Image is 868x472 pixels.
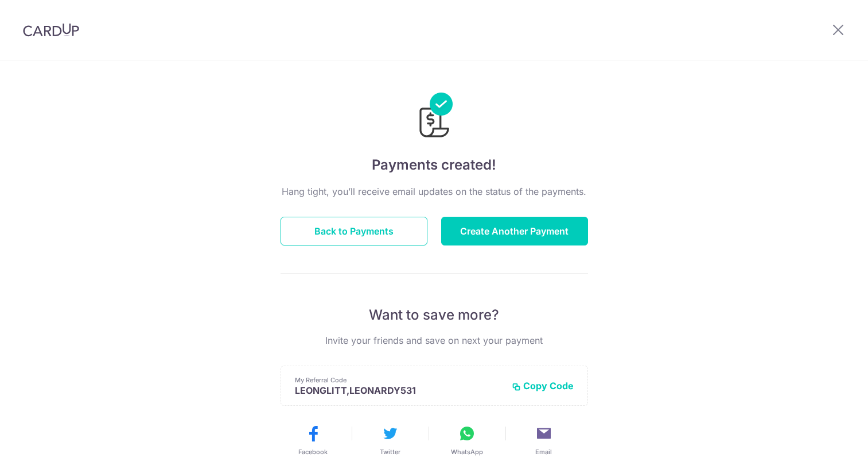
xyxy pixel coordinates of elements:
button: Copy Code [512,380,574,392]
button: Create Another Payment [441,217,588,245]
span: Twitter [380,447,400,456]
img: CardUp [23,23,79,37]
span: WhatsApp [451,447,483,456]
p: Want to save more? [281,306,588,324]
button: Facebook [279,424,347,456]
button: Email [510,424,578,456]
p: My Referral Code [295,375,503,385]
h4: Payments created! [281,155,588,175]
span: Facebook [298,447,328,456]
span: Email [535,447,552,456]
p: Invite your friends and save on next your payment [281,333,588,347]
button: Twitter [356,424,424,456]
img: Payments [416,93,453,141]
button: WhatsApp [433,424,501,456]
button: Back to Payments [281,217,427,245]
p: Hang tight, you’ll receive email updates on the status of the payments. [281,185,588,198]
p: LEONGLITT,LEONARDY531 [295,385,503,396]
